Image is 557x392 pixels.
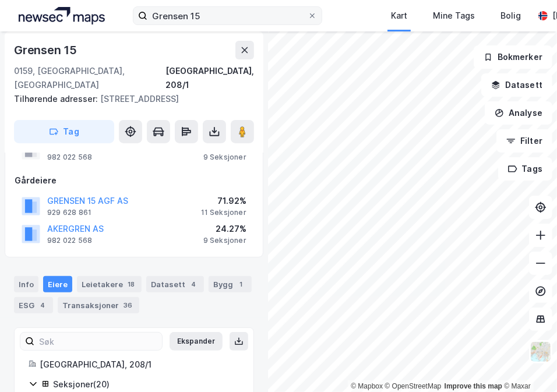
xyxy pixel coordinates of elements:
[34,333,162,350] input: Søk
[14,92,245,106] div: [STREET_ADDRESS]
[47,236,92,245] div: 982 022 568
[146,276,204,292] div: Datasett
[121,299,135,311] div: 36
[43,276,72,292] div: Eiere
[47,153,92,162] div: 982 022 568
[203,236,246,245] div: 9 Seksjoner
[53,377,239,391] div: Seksjoner ( 20 )
[351,382,383,390] a: Mapbox
[498,157,552,181] button: Tags
[37,299,48,311] div: 4
[385,382,442,390] a: OpenStreetMap
[15,174,253,188] div: Gårdeiere
[203,153,246,162] div: 9 Seksjoner
[14,276,38,292] div: Info
[58,297,139,313] div: Transaksjoner
[474,45,552,69] button: Bokmerker
[14,94,100,104] span: Tilhørende adresser:
[209,276,252,292] div: Bygg
[125,278,137,290] div: 18
[203,222,246,236] div: 24.27%
[496,129,552,153] button: Filter
[445,382,502,390] a: Improve this map
[165,64,254,92] div: [GEOGRAPHIC_DATA], 208/1
[19,7,105,24] img: logo.a4113a55bc3d86da70a041830d287a7e.svg
[391,9,407,23] div: Kart
[14,64,165,92] div: 0159, [GEOGRAPHIC_DATA], [GEOGRAPHIC_DATA]
[188,278,199,290] div: 4
[14,297,53,313] div: ESG
[14,41,79,59] div: Grensen 15
[77,276,142,292] div: Leietakere
[201,194,246,208] div: 71.92%
[170,332,223,351] button: Ekspander
[235,278,247,290] div: 1
[499,336,557,392] div: Kontrollprogram for chat
[47,208,91,217] div: 929 628 861
[40,358,239,372] div: [GEOGRAPHIC_DATA], 208/1
[201,208,246,217] div: 11 Seksjoner
[485,101,552,125] button: Analyse
[14,120,114,143] button: Tag
[499,336,557,392] iframe: Chat Widget
[147,7,308,24] input: Søk på adresse, matrikkel, gårdeiere, leietakere eller personer
[481,73,552,97] button: Datasett
[500,9,521,23] div: Bolig
[433,9,475,23] div: Mine Tags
